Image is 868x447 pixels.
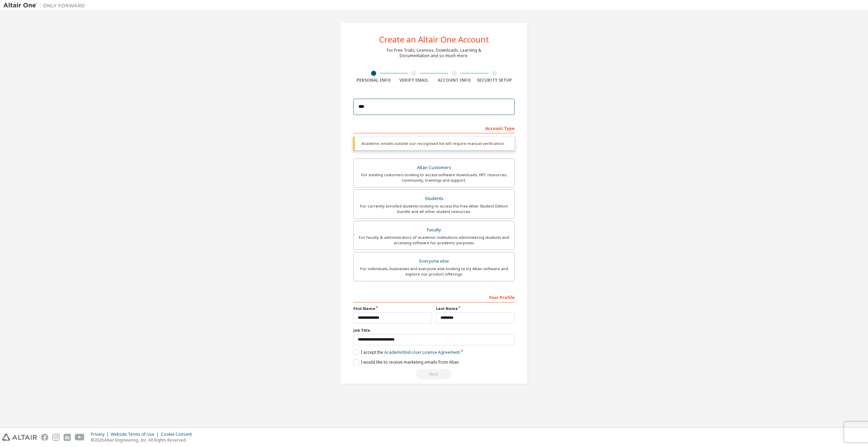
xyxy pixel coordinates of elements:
[358,256,510,266] div: Everyone else
[358,194,510,203] div: Students
[353,292,515,302] div: Your Profile
[41,434,48,441] img: facebook.svg
[353,306,432,311] label: First Name
[434,78,474,83] div: Account Info
[358,225,510,235] div: Faculty
[358,235,510,246] div: For faculty & administrators of academic institutions administering students and accessing softwa...
[358,203,510,214] div: For currently enrolled students looking to access the free Altair Student Edition bundle and all ...
[91,437,196,443] p: © 2025 Altair Engineering, Inc. All Rights Reserved.
[353,359,459,365] label: I would like to receive marketing emails from Altair
[353,137,515,150] div: Academic emails outside our recognised list will require manual verification.
[2,434,37,441] img: altair_logo.svg
[64,434,71,441] img: linkedin.svg
[387,48,481,59] div: For Free Trials, Licenses, Downloads, Learning & Documentation and so much more.
[3,2,88,9] img: Altair One
[358,172,510,183] div: For existing customers looking to access software downloads, HPC resources, community, trainings ...
[353,328,515,333] label: Job Title
[91,432,111,437] div: Privacy
[474,78,515,83] div: Security Setup
[353,369,515,379] div: Provide a valid email to continue
[358,163,510,172] div: Altair Customers
[358,266,510,277] div: For individuals, businesses and everyone else looking to try Altair software and explore our prod...
[384,349,460,355] a: Academic End-User License Agreement
[75,434,85,441] img: youtube.svg
[111,432,161,437] div: Website Terms of Use
[353,122,515,133] div: Account Type
[394,78,434,83] div: Verify Email
[161,432,196,437] div: Cookie Consent
[353,78,394,83] div: Personal Info
[52,434,60,441] img: instagram.svg
[379,35,489,44] div: Create an Altair One Account
[353,349,460,355] label: I accept the
[436,306,515,311] label: Last Name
